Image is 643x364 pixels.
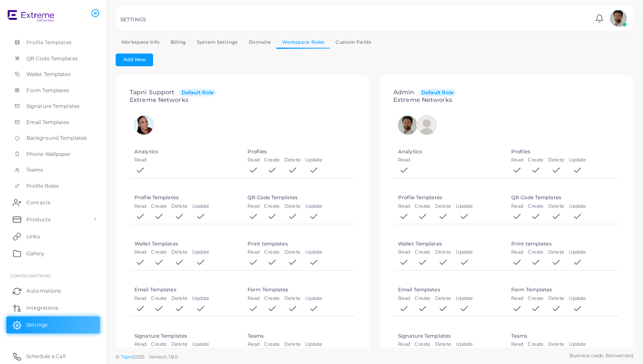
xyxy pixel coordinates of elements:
[569,341,586,348] label: Update
[191,36,243,48] a: System Settings
[134,203,146,210] label: Read
[151,249,167,256] label: Create
[511,149,530,155] h5: Profiles
[285,203,301,210] label: Delete
[305,295,323,302] label: Update
[151,341,167,348] label: Create
[305,157,323,164] label: Update
[26,134,87,142] span: Background Templates
[6,162,100,178] a: Teams
[26,353,65,360] span: Schedule a Call
[26,199,50,206] span: Contacts
[8,8,55,24] a: logo
[6,114,100,130] a: Email Templates
[285,157,301,164] label: Delete
[435,203,451,210] label: Delete
[511,195,561,200] h5: QR Code Templates
[511,157,523,164] label: Read
[6,19,100,35] a: Profiles
[149,354,178,360] span: Version: 1.8.0
[264,295,280,302] label: Create
[10,273,51,278] span: Configurations
[26,166,43,174] span: Teams
[26,71,71,78] span: Wallet Templates
[264,203,280,210] label: Create
[528,341,543,348] label: Create
[26,87,69,94] span: Form Templates
[6,51,100,67] a: QR Code Templates
[6,130,100,146] a: Background Templates
[120,17,146,23] h5: SETTINGS
[116,353,178,361] span: ©
[134,333,187,339] h5: Signature Templates
[26,39,71,46] span: Profile Templates
[130,96,188,104] span: Extreme Networks
[435,341,451,348] label: Delete
[151,295,167,302] label: Create
[398,116,417,135] img: avatar
[398,287,440,293] h5: Email Templates
[398,203,410,210] label: Read
[435,295,451,302] label: Delete
[26,304,58,312] span: Integrations
[511,341,523,348] label: Read
[248,295,259,302] label: Read
[134,295,146,302] label: Read
[417,116,436,135] img: avatar
[511,249,523,256] label: Read
[528,249,543,256] label: Create
[26,216,51,223] span: Products
[6,82,100,99] a: Form Templates
[123,56,146,62] span: Add New
[248,157,259,164] label: Read
[26,119,69,126] span: Email Templates
[398,195,442,200] h5: Profile Templates
[415,249,430,256] label: Create
[511,241,552,247] h5: Print templates
[569,352,634,359] span: Business cards. Reinvented.
[398,333,451,339] h5: Signature Templates
[6,178,100,194] a: Profile Roles
[398,249,410,256] label: Read
[456,203,473,210] label: Update
[134,287,176,293] h5: Email Templates
[607,10,629,27] a: avatar
[134,149,158,155] h5: Analytics
[248,241,288,247] h5: Print templates
[171,295,188,302] label: Delete
[151,203,167,210] label: Create
[134,241,178,247] h5: Wallet Templates
[305,341,323,348] label: Update
[393,96,452,104] span: Extreme Networks
[26,182,59,190] span: Profile Roles
[6,211,100,228] a: Products
[26,55,78,62] span: QR Code Templates
[26,287,61,295] span: Automations
[26,321,48,329] span: Settings
[243,36,276,48] a: Domains
[548,341,564,348] label: Delete
[528,157,543,164] label: Create
[528,295,543,302] label: Create
[6,66,100,82] a: Wallet Templates
[6,316,100,333] a: Settings
[285,295,301,302] label: Delete
[456,249,473,256] label: Update
[548,203,564,210] label: Delete
[305,203,323,210] label: Update
[528,203,543,210] label: Create
[248,195,298,200] h5: QR Code Templates
[26,150,71,158] span: Phone Wallpaper
[116,36,165,48] a: Workspace Info
[264,341,280,348] label: Create
[192,203,210,210] label: Update
[393,89,457,104] h4: Admin
[26,250,44,257] span: Gallery
[248,341,259,348] label: Read
[6,146,100,162] a: Phone Wallpaper
[264,157,280,164] label: Create
[134,195,179,200] h5: Profile Templates
[285,341,301,348] label: Delete
[435,249,451,256] label: Delete
[171,249,188,256] label: Delete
